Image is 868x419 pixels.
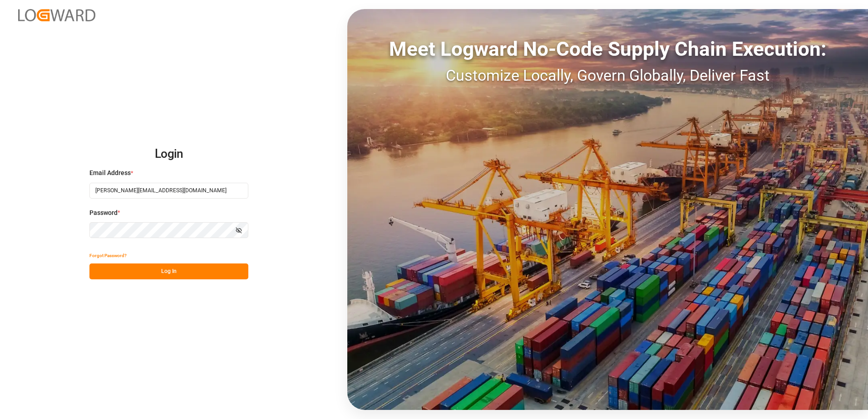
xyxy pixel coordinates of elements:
[89,248,127,263] button: Forgot Password?
[89,168,131,178] span: Email Address
[347,64,868,87] div: Customize Locally, Govern Globally, Deliver Fast
[89,208,118,218] span: Password
[89,263,248,279] button: Log In
[89,140,248,169] h2: Login
[18,9,95,21] img: Logward_new_orange.png
[347,34,868,64] div: Meet Logward No-Code Supply Chain Execution:
[89,183,248,199] input: Enter your email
